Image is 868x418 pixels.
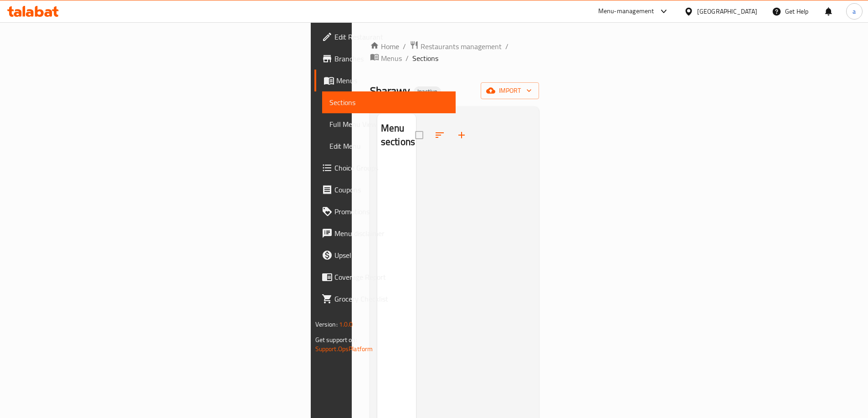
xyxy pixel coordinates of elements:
[334,293,448,304] span: Grocery Checklist
[334,31,448,42] span: Edit Restaurant
[329,97,448,108] span: Sections
[315,343,373,355] a: Support.OpsPlatform
[451,124,473,146] button: Add section
[314,222,456,244] a: Menu disclaimer
[334,184,448,195] span: Coupons
[314,157,456,179] a: Choice Groups
[315,318,338,330] span: Version:
[853,6,856,16] span: a
[314,288,456,310] a: Grocery Checklist
[322,113,456,135] a: Full Menu View
[697,6,757,16] div: [GEOGRAPHIC_DATA]
[314,179,456,201] a: Coupons
[488,85,532,96] span: import
[334,53,448,64] span: Branches
[598,6,654,17] div: Menu-management
[329,141,448,151] span: Edit Menu
[339,318,353,330] span: 1.0.0
[334,162,448,173] span: Choice Groups
[334,228,448,239] span: Menu disclaimer
[334,250,448,261] span: Upsell
[334,206,448,217] span: Promotions
[481,82,539,99] button: import
[377,157,416,164] nav: Menu sections
[505,41,508,52] li: /
[314,244,456,266] a: Upsell
[314,26,456,48] a: Edit Restaurant
[410,40,502,52] a: Restaurants management
[322,91,456,113] a: Sections
[314,70,456,91] a: Menus
[334,272,448,282] span: Coverage Report
[329,119,448,130] span: Full Menu View
[322,135,456,157] a: Edit Menu
[315,334,357,346] span: Get support on:
[336,75,448,86] span: Menus
[421,41,502,52] span: Restaurants management
[314,266,456,288] a: Coverage Report
[314,201,456,222] a: Promotions
[314,48,456,70] a: Branches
